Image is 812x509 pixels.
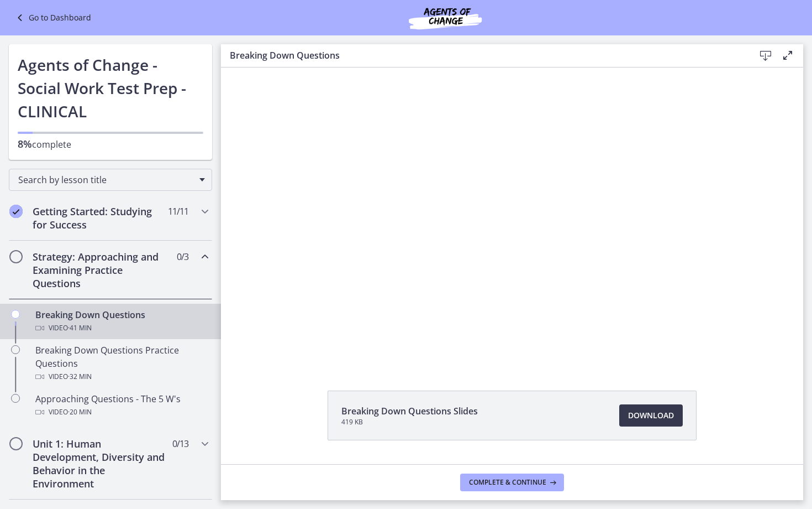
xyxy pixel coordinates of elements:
[9,205,23,218] i: Completed
[168,205,188,218] span: 11 / 11
[18,174,194,186] span: Search by lesson title
[35,370,208,383] div: Video
[18,137,32,150] span: 8%
[35,392,208,419] div: Approaching Questions - The 5 W's
[18,137,203,151] p: complete
[18,53,203,123] h1: Agents of Change - Social Work Test Prep - CLINICAL
[68,370,92,383] span: · 32 min
[177,250,188,263] span: 0 / 3
[341,404,478,418] span: Breaking Down Questions Slides
[221,67,803,365] iframe: Video Lesson
[619,404,683,427] a: Download
[628,409,674,422] span: Download
[9,169,212,191] div: Search by lesson title
[230,49,737,62] h3: Breaking Down Questions
[35,321,208,335] div: Video
[469,478,546,487] span: Complete & continue
[379,4,512,31] img: Agents of Change Social Work Test Prep
[35,308,208,335] div: Breaking Down Questions
[460,474,564,491] button: Complete & continue
[172,437,188,450] span: 0 / 13
[13,11,91,24] a: Go to Dashboard
[68,321,92,335] span: · 41 min
[33,437,167,490] h2: Unit 1: Human Development, Diversity and Behavior in the Environment
[33,205,167,231] h2: Getting Started: Studying for Success
[33,250,167,290] h2: Strategy: Approaching and Examining Practice Questions
[341,418,478,427] span: 419 KB
[35,344,208,383] div: Breaking Down Questions Practice Questions
[68,406,92,419] span: · 20 min
[35,406,208,419] div: Video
